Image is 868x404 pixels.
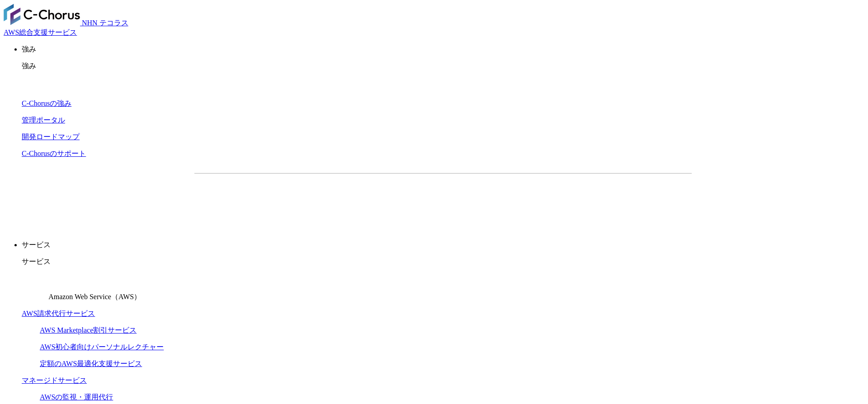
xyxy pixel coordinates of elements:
a: 管理ポータル [22,116,65,124]
a: C-Chorusの強み [22,99,71,107]
a: まずは相談する [448,188,593,211]
img: 矢印 [424,197,431,201]
span: Amazon Web Service（AWS） [48,293,141,301]
a: AWS Marketplace割引サービス [40,326,137,334]
a: AWS総合支援サービス C-Chorus NHN テコラスAWS総合支援サービス [4,19,128,36]
a: AWSの監視・運用代行 [40,393,113,401]
a: 定額のAWS最適化支援サービス [40,360,142,367]
a: マネージドサービス [22,376,87,384]
a: C-Chorusのサポート [22,150,86,157]
p: 強み [22,61,864,71]
a: AWS初心者向けパーソナルレクチャー [40,343,164,351]
img: 矢印 [578,197,585,201]
a: 資料を請求する [293,188,439,211]
img: AWS総合支援サービス C-Chorus [4,4,80,25]
a: 開発ロードマップ [22,133,80,141]
p: 強み [22,45,864,54]
p: サービス [22,257,864,267]
a: AWS請求代行サービス [22,310,95,317]
p: サービス [22,240,864,250]
img: Amazon Web Service（AWS） [22,274,47,299]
